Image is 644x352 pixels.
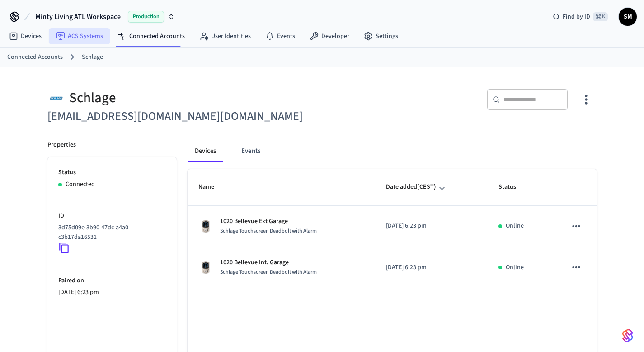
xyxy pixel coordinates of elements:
[192,28,258,44] a: User Identities
[593,12,608,21] span: ⌘ K
[258,28,302,44] a: Events
[386,263,476,272] p: [DATE] 6:23 pm
[198,260,213,275] img: Schlage Sense Smart Deadbolt with Camelot Trim, Front
[66,180,95,189] p: Connected
[563,12,590,21] span: Find by ID
[188,169,597,288] table: sticky table
[2,28,49,44] a: Devices
[234,140,268,162] button: Events
[220,227,317,235] span: Schlage Touchscreen Deadbolt with Alarm
[110,28,192,44] a: Connected Accounts
[58,276,166,285] p: Paired on
[35,11,121,22] span: Minty Living ATL Workspace
[58,288,166,297] p: [DATE] 6:23 pm
[506,221,524,231] p: Online
[498,180,528,194] span: Status
[220,258,317,267] p: 1020 Bellevue Int. Garage
[188,140,597,162] div: connected account tabs
[47,89,317,107] div: Schlage
[198,180,226,194] span: Name
[47,89,66,107] img: Schlage Logo, Square
[220,268,317,276] span: Schlage Touchscreen Deadbolt with Alarm
[622,328,633,343] img: SeamLogoGradient.69752ec5.svg
[47,140,76,150] p: Properties
[49,28,110,44] a: ACS Systems
[545,9,615,25] div: Find by ID⌘ K
[220,217,317,226] p: 1020 Bellevue Ext Garage
[47,107,317,126] h6: [EMAIL_ADDRESS][DOMAIN_NAME][DOMAIN_NAME]
[386,180,448,194] span: Date added(CEST)
[619,8,637,26] button: SM
[302,28,357,44] a: Developer
[198,219,213,233] img: Schlage Sense Smart Deadbolt with Camelot Trim, Front
[620,9,636,25] span: SM
[7,52,63,62] a: Connected Accounts
[58,168,166,177] p: Status
[188,140,223,162] button: Devices
[58,223,162,242] p: 3d75d09e-3b90-47dc-a4a0-c3b17da16531
[82,52,103,62] a: Schlage
[128,11,164,23] span: Production
[386,221,476,231] p: [DATE] 6:23 pm
[506,263,524,272] p: Online
[58,211,166,221] p: ID
[357,28,405,44] a: Settings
